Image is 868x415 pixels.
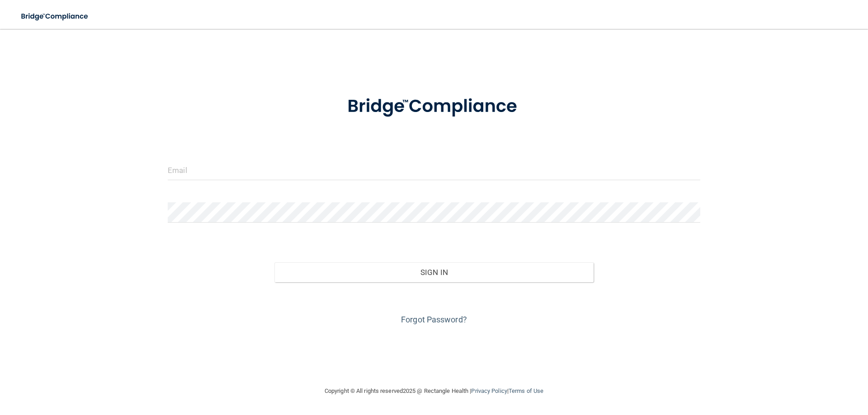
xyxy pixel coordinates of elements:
[401,315,467,324] a: Forgot Password?
[509,387,543,394] a: Terms of Use
[14,7,97,26] img: bridge_compliance_login_screen.278c3ca4.svg
[471,387,507,394] a: Privacy Policy
[269,377,599,406] div: Copyright © All rights reserved 2025 @ Rectangle Health | |
[274,262,594,282] button: Sign In
[168,160,700,180] input: Email
[329,83,539,130] img: bridge_compliance_login_screen.278c3ca4.svg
